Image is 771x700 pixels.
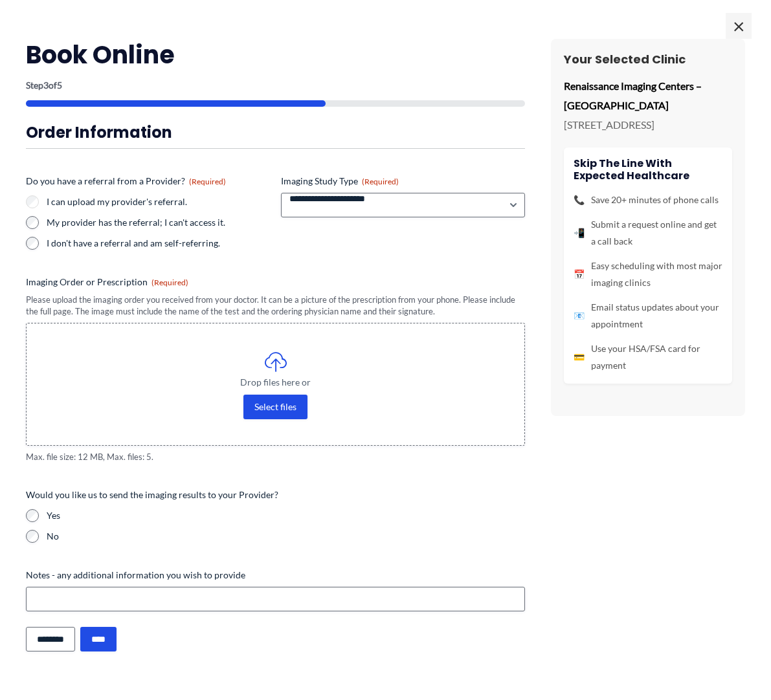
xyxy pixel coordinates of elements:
[362,177,399,186] span: (Required)
[574,216,722,250] li: Submit a request online and get a call back
[281,175,526,188] label: Imaging Study Type
[189,177,226,186] span: (Required)
[52,378,498,387] span: Drop files here or
[574,257,722,291] li: Easy scheduling with most major imaging clinics
[574,349,585,366] span: 💳
[243,395,307,419] button: select files, imaging order or prescription(required)
[564,76,732,115] p: Renaissance Imaging Centers – [GEOGRAPHIC_DATA]
[47,509,525,522] label: Yes
[574,224,585,241] span: 📲
[26,294,525,318] div: Please upload the imaging order you received from your doctor. It can be a picture of the prescri...
[43,80,49,91] span: 3
[574,266,585,283] span: 📅
[47,237,271,250] label: I don't have a referral and am self-referring.
[26,175,226,188] legend: Do you have a referral from a Provider?
[574,157,722,182] h4: Skip the line with Expected Healthcare
[26,122,525,142] h3: Order Information
[564,115,732,135] p: [STREET_ADDRESS]
[26,569,525,582] label: Notes - any additional information you wish to provide
[574,307,585,324] span: 📧
[57,80,62,91] span: 5
[26,39,525,71] h2: Book Online
[26,81,525,90] p: Step of
[26,451,525,463] span: Max. file size: 12 MB, Max. files: 5.
[47,195,271,208] label: I can upload my provider's referral.
[47,530,525,543] label: No
[574,191,585,208] span: 📞
[726,13,752,39] span: ×
[564,52,732,67] h3: Your Selected Clinic
[574,340,722,374] li: Use your HSA/FSA card for payment
[26,276,525,289] label: Imaging Order or Prescription
[574,299,722,333] li: Email status updates about your appointment
[574,191,722,208] li: Save 20+ minutes of phone calls
[26,488,278,501] legend: Would you like us to send the imaging results to your Provider?
[47,216,271,229] label: My provider has the referral; I can't access it.
[151,278,188,287] span: (Required)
